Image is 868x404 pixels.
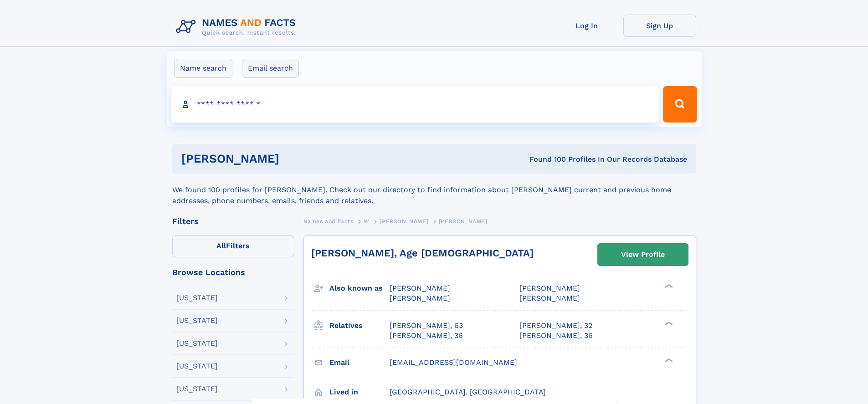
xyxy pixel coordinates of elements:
[623,15,696,37] a: Sign Up
[598,244,688,266] a: View Profile
[172,217,294,225] div: Filters
[176,317,218,324] div: [US_STATE]
[663,283,673,289] div: ❯
[390,388,546,396] span: [GEOGRAPHIC_DATA], [GEOGRAPHIC_DATA]
[519,321,592,331] a: [PERSON_NAME], 32
[176,385,218,393] div: [US_STATE]
[172,174,696,206] div: We found 100 profiles for [PERSON_NAME]. Check out our directory to find information about [PERSO...
[303,215,354,227] a: Names and Facts
[176,294,218,302] div: [US_STATE]
[519,331,593,341] a: [PERSON_NAME], 36
[176,363,218,370] div: [US_STATE]
[663,320,673,326] div: ❯
[663,86,697,123] button: Search Button
[621,244,665,265] div: View Profile
[329,281,390,296] h3: Also known as
[663,357,673,363] div: ❯
[380,218,428,225] span: [PERSON_NAME]
[390,358,517,367] span: [EMAIL_ADDRESS][DOMAIN_NAME]
[329,355,390,370] h3: Email
[171,86,659,123] input: search input
[311,247,534,259] a: [PERSON_NAME], Age [DEMOGRAPHIC_DATA]
[390,284,450,292] span: [PERSON_NAME]
[519,294,580,302] span: [PERSON_NAME]
[519,284,580,292] span: [PERSON_NAME]
[181,153,405,164] h1: [PERSON_NAME]
[172,15,303,39] img: Logo Names and Facts
[390,294,450,302] span: [PERSON_NAME]
[172,235,294,257] label: Filters
[216,241,226,250] span: All
[329,318,390,333] h3: Relatives
[329,384,390,400] h3: Lived in
[364,215,370,227] a: W
[172,268,294,276] div: Browse Locations
[390,321,463,331] a: [PERSON_NAME], 63
[174,59,232,78] label: Name search
[550,15,623,37] a: Log In
[242,59,299,78] label: Email search
[380,215,428,227] a: [PERSON_NAME]
[439,218,488,225] span: [PERSON_NAME]
[364,218,370,225] span: W
[404,154,687,164] div: Found 100 Profiles In Our Records Database
[390,331,463,341] a: [PERSON_NAME], 36
[176,340,218,347] div: [US_STATE]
